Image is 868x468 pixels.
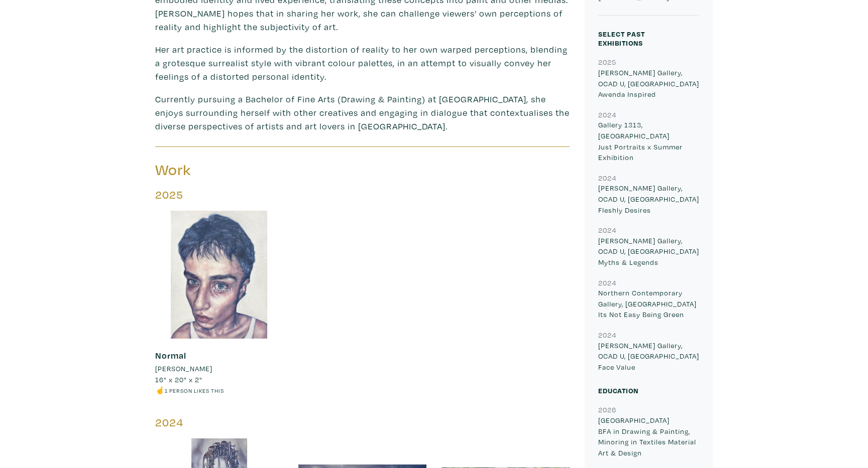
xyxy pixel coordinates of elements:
small: 2024 [598,278,616,287]
small: Education [598,386,638,395]
small: 2026 [598,405,616,414]
p: [PERSON_NAME] Gallery, OCAD U, [GEOGRAPHIC_DATA] Myths & Legends [598,235,699,268]
small: Select Past Exhibitions [598,29,645,48]
p: [PERSON_NAME] Gallery, OCAD U, [GEOGRAPHIC_DATA] Face Value [598,340,699,373]
p: [PERSON_NAME] Gallery, OCAD U, [GEOGRAPHIC_DATA] Awenda Inspired [598,67,699,100]
small: 2024 [598,110,616,119]
p: Currently pursuing a Bachelor of Fine Arts (Drawing & Painting) at [GEOGRAPHIC_DATA], she enjoys ... [155,92,570,133]
span: 16" x 20" x 2" [155,375,202,384]
p: [PERSON_NAME] Gallery, OCAD U, [GEOGRAPHIC_DATA] Fleshly Desires [598,183,699,215]
a: Normal [155,350,186,361]
h3: Work [155,161,355,180]
small: 2024 [598,225,616,235]
p: Gallery 1313, [GEOGRAPHIC_DATA] Just Portraits x Summer Exhibition [598,119,699,163]
small: 2024 [598,173,616,183]
li: ☝️ [155,385,283,396]
a: [PERSON_NAME] [155,363,283,374]
p: Northern Contemporary Gallery, [GEOGRAPHIC_DATA] Its Not Easy Being Green [598,287,699,320]
p: Her art practice is informed by the distortion of reality to her own warped perceptions, blending... [155,43,570,83]
h5: 2025 [155,188,570,202]
small: 2025 [598,57,616,67]
p: [GEOGRAPHIC_DATA] BFA in Drawing & Painting, Minoring in Textiles Material Art & Design [598,415,699,458]
small: 1 person likes this [165,387,224,394]
li: [PERSON_NAME] [155,363,212,374]
h5: 2024 [155,416,570,429]
small: 2024 [598,330,616,340]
